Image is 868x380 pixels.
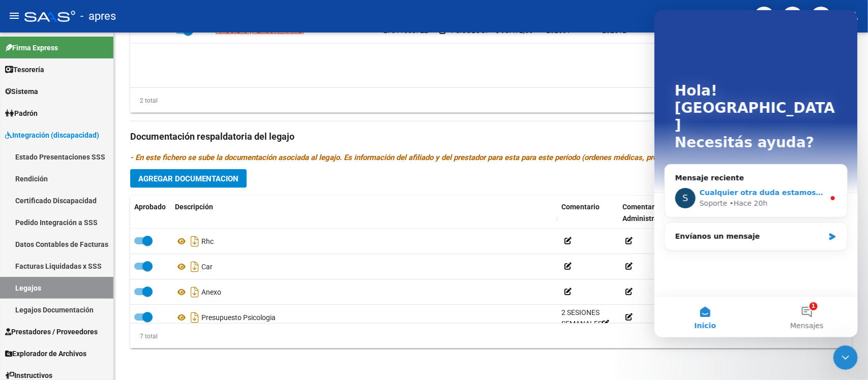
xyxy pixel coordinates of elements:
[130,169,247,188] button: Agregar Documentacion
[175,233,553,249] div: Rhc
[138,174,238,183] span: Agregar Documentacion
[5,64,44,75] span: Tesorería
[175,259,553,275] div: Car
[188,284,201,300] i: Descargar documento
[21,221,170,232] div: Envíanos un mensaje
[130,95,158,106] div: 2 total
[188,259,201,275] i: Descargar documento
[130,130,852,144] h3: Documentación respaldatoria del legajo
[10,212,193,240] div: Envíanos un mensaje
[40,312,62,319] span: Inicio
[134,203,166,211] span: Aprobado
[130,196,171,230] datatable-header-cell: Aprobado
[102,287,203,327] button: Mensajes
[5,130,99,141] span: Integración (discapacidad)
[75,188,113,199] div: • Hace 20h
[654,10,858,337] iframe: Intercom live chat
[80,5,116,27] span: - apres
[618,196,710,230] datatable-header-cell: Comentario Administrador
[175,203,213,211] span: Descripción
[171,196,557,230] datatable-header-cell: Descripción
[8,10,20,22] mat-icon: menu
[175,284,553,300] div: Anexo
[557,196,618,230] datatable-header-cell: Comentario
[5,86,38,97] span: Sistema
[561,203,600,211] span: Comentario
[5,42,58,53] span: Firma Express
[5,326,98,337] span: Prestadores / Proveedores
[188,309,201,326] i: Descargar documento
[622,203,669,223] span: Comentario Administrador
[833,345,858,370] iframe: Intercom live chat
[136,312,169,319] span: Mensajes
[45,178,231,186] span: Cualquier otra duda estamos a su disposición.
[175,309,553,326] div: Presupuesto Psicologia
[130,153,812,162] i: - En este fichero se sube la documentación asociada al legajo. Es información del afiliado y del ...
[45,188,73,199] div: Soporte
[5,348,86,359] span: Explorador de Archivos
[561,308,609,328] span: 2 SESIONES SEMANALES
[130,331,158,342] div: 7 total
[5,108,38,119] span: Padrón
[188,233,201,249] i: Descargar documento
